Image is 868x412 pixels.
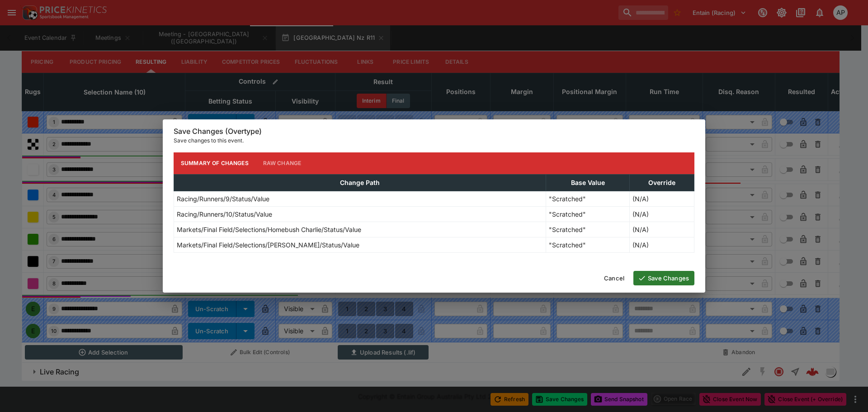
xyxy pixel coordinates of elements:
[546,237,630,252] td: "Scratched"
[177,225,361,234] p: Markets/Final Field/Selections/Homebush Charlie/Status/Value
[630,237,694,252] td: (N/A)
[546,191,630,206] td: "Scratched"
[177,194,269,204] p: Racing/Runners/9/Status/Value
[630,206,694,222] td: (N/A)
[546,222,630,237] td: "Scratched"
[174,136,694,145] p: Save changes to this event.
[174,174,546,191] th: Change Path
[256,152,309,174] button: Raw Change
[630,222,694,237] td: (N/A)
[177,240,359,250] p: Markets/Final Field/Selections/[PERSON_NAME]/Status/Value
[599,271,630,285] button: Cancel
[546,174,630,191] th: Base Value
[630,191,694,206] td: (N/A)
[174,127,694,136] h6: Save Changes (Overtype)
[633,271,694,285] button: Save Changes
[630,174,694,191] th: Override
[174,152,256,174] button: Summary of Changes
[177,209,272,219] p: Racing/Runners/10/Status/Value
[546,206,630,222] td: "Scratched"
